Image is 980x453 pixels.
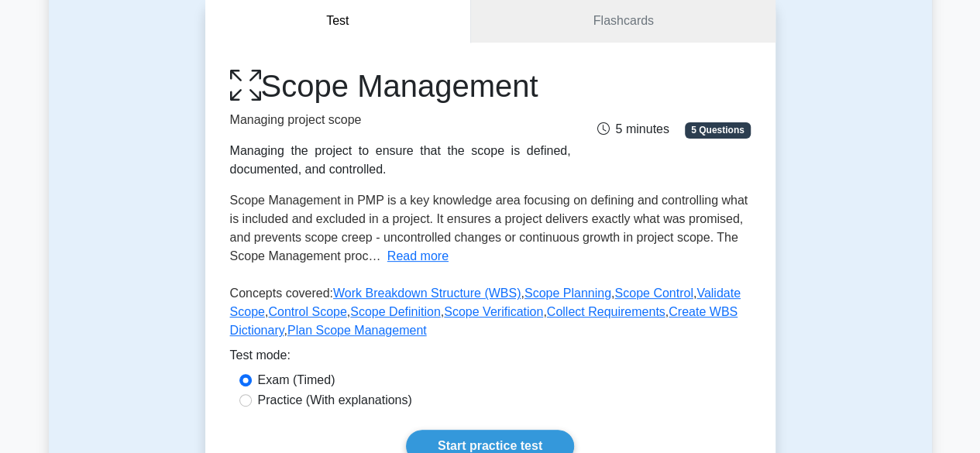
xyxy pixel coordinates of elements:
[258,371,335,390] label: Exam (Timed)
[524,287,611,300] a: Scope Planning
[230,346,751,371] div: Test mode:
[350,305,441,318] a: Scope Definition
[230,67,571,105] h1: Scope Management
[333,287,521,300] a: Work Breakdown Structure (WBS)
[268,305,346,318] a: Control Scope
[444,305,543,318] a: Scope Verification
[230,111,571,129] p: Managing project scope
[597,122,669,136] span: 5 minutes
[614,287,693,300] a: Scope Control
[230,284,751,346] p: Concepts covered: , , , , , , , , ,
[230,194,748,263] span: Scope Management in PMP is a key knowledge area focusing on defining and controlling what is incl...
[387,247,449,266] button: Read more
[287,324,427,337] a: Plan Scope Management
[685,122,750,138] span: 5 Questions
[547,305,665,318] a: Collect Requirements
[230,142,571,179] div: Managing the project to ensure that the scope is defined, documented, and controlled.
[258,391,412,410] label: Practice (With explanations)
